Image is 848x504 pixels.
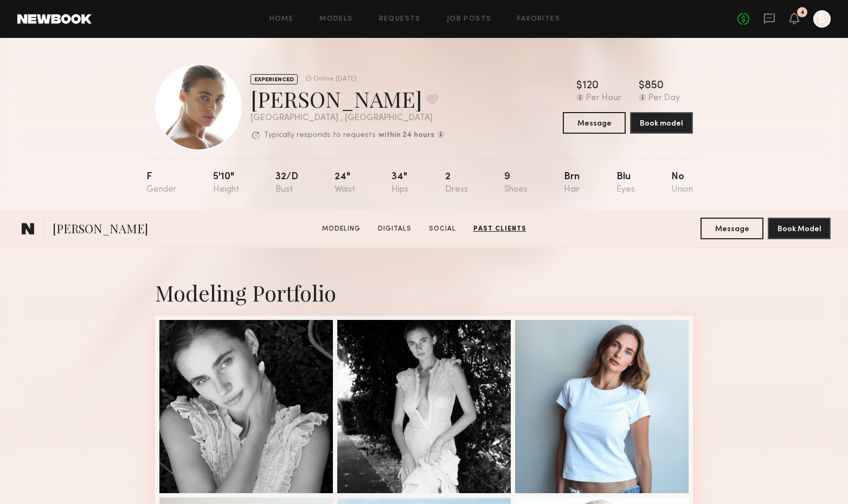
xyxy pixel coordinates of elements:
[318,224,365,234] a: Modeling
[800,10,805,16] div: 4
[425,224,460,234] a: Social
[616,172,635,194] div: Blu
[275,172,298,194] div: 32/d
[378,132,434,139] b: within 24 hours
[374,224,416,234] a: Digitals
[563,112,626,134] button: Message
[469,224,531,234] a: Past Clients
[813,10,831,28] a: S
[768,218,831,239] button: Book Model
[250,114,445,123] div: [GEOGRAPHIC_DATA] , [GEOGRAPHIC_DATA]
[768,224,831,233] a: Book Model
[264,132,376,139] p: Typically responds to requests
[630,112,693,134] button: Book model
[701,218,763,239] button: Message
[586,94,621,103] div: Per Hour
[391,172,408,194] div: 34"
[379,16,421,23] a: Requests
[645,81,664,91] div: 850
[445,172,468,194] div: 2
[313,76,356,83] div: Online [DATE]
[269,16,294,23] a: Home
[319,16,352,23] a: Models
[576,81,582,91] div: $
[250,84,445,113] div: [PERSON_NAME]
[639,81,645,91] div: $
[517,16,560,23] a: Favorites
[146,172,177,194] div: F
[335,172,355,194] div: 24"
[155,278,693,307] div: Modeling Portfolio
[671,172,693,194] div: No
[447,16,492,23] a: Job Posts
[53,220,148,239] span: [PERSON_NAME]
[213,172,239,194] div: 5'10"
[250,74,298,84] div: EXPERIENCED
[564,172,580,194] div: Brn
[582,81,599,91] div: 120
[648,94,680,103] div: Per Day
[504,172,528,194] div: 9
